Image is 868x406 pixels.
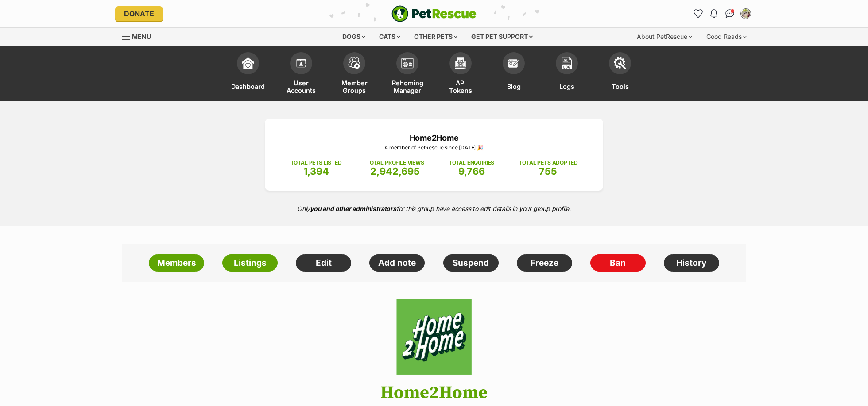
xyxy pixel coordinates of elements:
a: Listings [222,254,278,272]
img: Bryony Copeland profile pic [741,9,750,18]
a: Freeze [517,254,572,272]
div: About PetRescue [631,28,698,46]
div: Get pet support [465,28,539,46]
a: History [664,254,719,272]
a: Tools [593,48,647,101]
span: Blog [507,79,521,94]
p: TOTAL ENQUIRIES [449,159,494,167]
a: Blog [487,48,540,101]
span: 755 [539,165,557,177]
img: members-icon-d6bcda0bfb97e5ba05b48644448dc2971f67d37433e5abca221da40c41542bd5.svg [295,57,307,69]
span: Dashboard [231,79,265,94]
a: User Accounts [275,48,328,101]
span: User Accounts [286,79,317,94]
p: TOTAL PETS ADOPTED [519,159,577,167]
img: dashboard-icon-eb2f2d2d3e046f16d808141f083e7271f6b2e854fb5c12c21221c1fb7104beca.svg [242,57,254,69]
span: Logs [559,79,574,94]
a: Ban [590,254,646,272]
span: Member Groups [339,79,370,94]
span: API Tokens [445,79,476,94]
img: Home2Home [384,299,484,375]
a: Add note [369,254,425,272]
a: Dashboard [221,48,275,101]
div: Other pets [408,28,464,46]
a: Conversations [723,7,737,21]
img: notifications-46538b983faf8c2785f20acdc204bb7945ddae34d4c08c2a6579f10ce5e182be.svg [710,9,717,18]
strong: you and other administrators [310,205,396,212]
span: Menu [132,33,151,40]
div: Dogs [336,28,372,46]
span: 9,766 [458,165,485,177]
img: api-icon-849e3a9e6f871e3acf1f60245d25b4cd0aad652aa5f5372336901a6a67317bd8.svg [454,57,467,69]
div: Good Reads [700,28,753,46]
span: Rehoming Manager [392,79,423,94]
img: tools-icon-677f8b7d46040df57c17cb185196fc8e01b2b03676c49af7ba82c462532e62ee.svg [614,57,626,69]
a: Donate [115,6,163,21]
img: blogs-icon-e71fceff818bbaa76155c998696f2ea9b8fc06abc828b24f45ee82a475c2fd99.svg [508,57,520,69]
img: team-members-icon-5396bd8760b3fe7c0b43da4ab00e1e3bb1a5d9ba89233759b79545d2d3fc5d0d.svg [348,57,360,69]
span: Tools [612,79,629,94]
img: chat-41dd97257d64d25036548639549fe6c8038ab92f7586957e7f3b1b290dea8141.svg [725,9,735,18]
span: 1,394 [303,165,329,177]
img: logs-icon-5bf4c29380941ae54b88474b1138927238aebebbc450bc62c8517511492d5a22.svg [561,57,573,69]
a: Menu [122,28,157,44]
a: Suspend [443,254,499,272]
p: TOTAL PROFILE VIEWS [366,159,424,167]
button: My account [739,7,753,21]
a: API Tokens [434,48,487,101]
span: 2,942,695 [370,165,420,177]
a: Rehoming Manager [381,48,434,101]
p: TOTAL PETS LISTED [291,159,342,167]
ul: Account quick links [691,7,753,21]
a: PetRescue [391,5,477,22]
h1: Home2Home [108,383,759,402]
p: Home2Home [278,132,590,144]
a: Member Groups [328,48,381,101]
a: Edit [296,254,351,272]
a: Members [149,254,204,272]
a: Favourites [691,7,705,21]
div: Cats [373,28,407,46]
p: A member of PetRescue since [DATE] 🎉 [278,144,590,152]
img: logo-e224e6f780fb5917bec1dbf3a21bbac754714ae5b6737aabdf751b685950b380.svg [391,5,477,22]
a: Logs [540,48,593,101]
button: Notifications [707,7,721,21]
img: group-profile-icon-3fa3cf56718a62981997c0bc7e787c4b2cf8bcc04b72c1350f741eb67cf2f40e.svg [401,58,414,69]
